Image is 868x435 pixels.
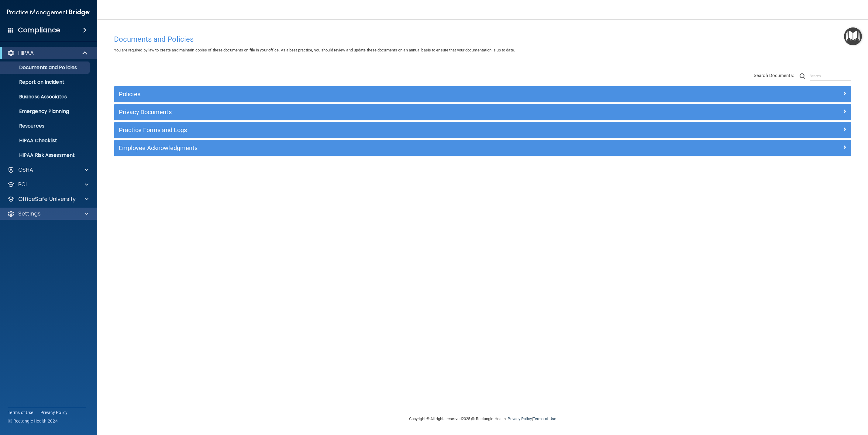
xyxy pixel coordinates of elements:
p: HIPAA Risk Assessment [4,152,87,158]
a: HIPAA [7,49,88,57]
p: Report an Incident [4,79,87,85]
p: HIPAA [18,49,34,57]
a: OfficeSafe University [7,195,88,203]
a: Employee Acknowledgments [119,143,846,153]
a: Practice Forms and Logs [119,125,846,135]
p: PCI [18,181,27,188]
input: Search [810,72,851,81]
p: HIPAA Checklist [4,138,87,144]
a: Terms of Use [533,416,556,421]
a: Settings [7,210,88,217]
p: Settings [18,210,41,217]
h5: Privacy Documents [119,109,662,115]
p: Emergency Planning [4,108,87,114]
span: Ⓒ Rectangle Health 2024 [8,418,58,424]
span: Search Documents: [754,73,794,78]
div: Copyright © All rights reserved 2025 @ Rectangle Health | | [372,409,594,429]
a: Policies [119,89,846,99]
h4: Compliance [18,26,60,34]
a: OSHA [7,166,88,174]
p: Business Associates [4,94,87,100]
a: Terms of Use [8,409,33,416]
span: You are required by law to create and maintain copies of these documents on file in your office. ... [114,48,515,52]
p: Resources [4,123,87,129]
a: PCI [7,181,88,188]
img: PMB logo [7,6,90,19]
img: ic-search.3b580494.png [800,73,805,79]
button: Open Resource Center [844,27,862,45]
p: OfficeSafe University [18,195,76,203]
h5: Employee Acknowledgments [119,145,662,151]
p: Documents and Policies [4,65,87,71]
p: OSHA [18,166,33,174]
h4: Documents and Policies [114,35,851,43]
a: Privacy Policy [508,416,532,421]
h5: Policies [119,91,662,97]
a: Privacy Documents [119,107,846,117]
a: Privacy Policy [40,409,68,416]
h5: Practice Forms and Logs [119,127,662,133]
